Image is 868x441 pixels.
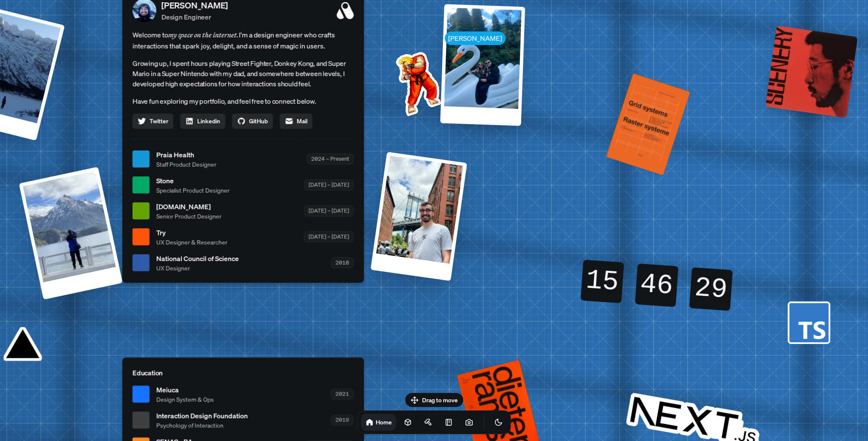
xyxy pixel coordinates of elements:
[361,414,396,431] a: Home
[132,58,354,88] p: Growing up, I spent hours playing Street Fighter, Donkey Kong, and Super Mario in a Super Nintend...
[156,149,216,159] span: Praia Health
[304,231,354,242] div: [DATE] – [DATE]
[149,117,168,125] span: Twitter
[490,414,507,431] button: Toggle Theme
[180,113,225,128] a: Linkedin
[156,185,229,194] span: Specialist Product Designer
[197,117,220,125] span: Linkedin
[304,205,354,216] div: [DATE] – [DATE]
[161,11,228,22] p: Design Engineer
[297,117,307,125] span: Mail
[168,30,239,39] em: my space on the internet.
[376,418,392,426] h1: Home
[331,415,354,425] div: 2019
[156,253,239,263] span: National Council of Science
[156,384,214,395] span: Meiuca
[156,421,248,430] span: Psychology of Interaction
[306,154,354,164] div: 2024 – Present
[156,263,239,272] span: UX Designer
[156,211,221,220] span: Senior Product Designer
[232,113,273,128] a: GitHub
[156,227,227,237] span: Try
[132,29,354,51] span: Welcome to I'm a design engineer who crafts interactions that spark joy, delight, and a sense of ...
[156,395,214,404] span: Design System & Ops
[249,117,268,125] span: GitHub
[132,367,354,378] p: Education
[280,113,312,128] a: Mail
[374,39,460,125] img: Profile example
[156,175,229,185] span: Stone
[156,201,221,211] span: [DOMAIN_NAME]
[304,179,354,190] div: [DATE] – [DATE]
[132,113,173,128] a: Twitter
[331,257,354,268] div: 2018
[156,410,248,421] span: Interaction Design Foundation
[156,237,227,246] span: UX Designer & Researcher
[156,159,216,168] span: Staff Product Designer
[331,389,354,399] div: 2021
[132,95,354,106] p: Have fun exploring my portfolio, and feel free to connect below.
